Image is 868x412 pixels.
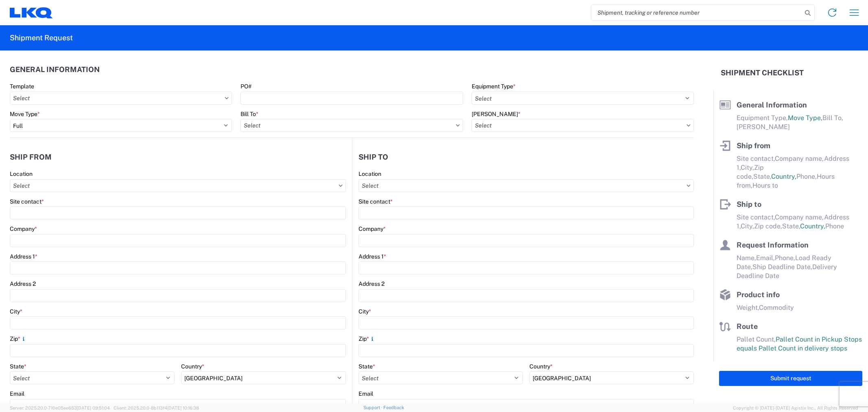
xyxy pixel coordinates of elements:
label: Site contact [10,198,44,205]
input: Select [359,179,694,192]
span: Request Information [737,241,809,249]
span: Client: 2025.20.0-8b113f4 [114,405,199,410]
label: Country [181,363,204,370]
span: Weight, [737,304,759,311]
a: Feedback [383,405,404,410]
span: Pallet Count in Pickup Stops equals Pallet Count in delivery stops [737,335,862,352]
h2: Shipment Checklist [721,68,804,78]
span: Commodity [759,304,794,311]
span: Zip code, [754,222,782,230]
span: Pallet Count, [737,335,776,343]
span: Move Type, [788,114,822,122]
label: Template [10,83,34,90]
label: State [359,363,375,370]
label: Email [359,390,373,397]
label: Zip [10,335,27,342]
span: Company name, [775,155,824,162]
input: Select [10,179,346,192]
button: Submit request [719,371,862,386]
label: Address 1 [10,253,37,260]
h2: General Information [10,66,100,74]
span: Phone, [796,173,817,180]
label: City [10,308,22,315]
span: [DATE] 10:16:38 [167,405,199,410]
label: Country [529,363,553,370]
span: Bill To, [822,114,843,122]
h2: Ship from [10,153,52,161]
span: Product info [737,290,780,299]
span: City, [741,164,754,171]
label: Address 1 [359,253,386,260]
h2: Ship to [359,153,388,161]
span: [DATE] 09:51:04 [77,405,110,410]
label: Email [10,390,24,397]
label: Company [10,225,37,232]
span: Country, [771,173,796,180]
label: Site contact [359,198,393,205]
label: City [359,308,371,315]
span: Country, [800,222,825,230]
label: Address 2 [359,280,385,287]
span: Ship Deadline Date, [752,263,812,271]
label: Bill To [241,110,258,118]
span: Copyright © [DATE]-[DATE] Agistix Inc., All Rights Reserved [733,404,858,412]
label: Location [359,170,381,178]
span: Site contact, [737,213,775,221]
span: Server: 2025.20.0-710e05ee653 [10,405,110,410]
span: State, [782,222,800,230]
span: Route [737,322,758,331]
label: PO# [241,83,251,90]
label: Address 2 [10,280,36,287]
input: Select [10,92,232,105]
label: Equipment Type [472,83,516,90]
span: Company name, [775,213,824,221]
label: State [10,363,26,370]
span: Name, [737,254,756,262]
input: Select [241,119,463,132]
a: Support [363,405,384,410]
label: Zip [359,335,376,342]
span: Phone [825,222,844,230]
span: Phone, [775,254,795,262]
label: [PERSON_NAME] [472,110,520,118]
span: Site contact, [737,155,775,162]
input: Select [472,119,694,132]
label: Company [359,225,386,232]
span: Equipment Type, [737,114,788,122]
span: Email, [756,254,775,262]
span: Ship from [737,141,770,150]
label: Move Type [10,110,40,118]
h2: Shipment Request [10,33,73,43]
label: Location [10,170,33,178]
span: City, [741,222,754,230]
input: Shipment, tracking or reference number [591,5,802,20]
span: State, [753,173,771,180]
span: Hours to [752,182,778,189]
span: Ship to [737,200,761,208]
span: General Information [737,101,807,109]
span: [PERSON_NAME] [737,123,790,131]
